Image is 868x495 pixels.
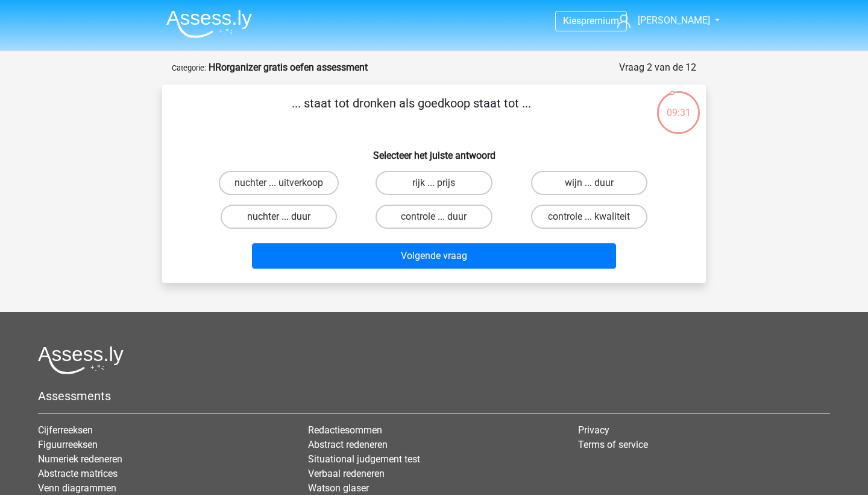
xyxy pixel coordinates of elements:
[38,482,116,494] a: Venn diagrammen
[376,171,492,195] label: rijk ... prijs
[166,10,252,38] img: Assessly
[221,205,337,229] label: nuchter ... duur
[38,424,93,436] a: Cijferreeksen
[556,13,626,29] a: Kiespremium
[172,63,206,72] small: Categorie:
[619,60,696,75] div: Vraag 2 van de 12
[581,15,619,27] span: premium
[531,205,647,229] label: controle ... kwaliteit
[656,90,701,120] div: 09:31
[578,424,609,436] a: Privacy
[38,468,118,479] a: Abstracte matrices
[181,140,687,161] h6: Selecteer het juiste antwoord
[308,482,369,494] a: Watson glaser
[638,14,710,26] span: [PERSON_NAME]
[531,171,647,195] label: wijn ... duur
[308,424,382,436] a: Redactiesommen
[308,468,385,479] a: Verbaal redeneren
[181,94,641,130] p: ... staat tot dronken als goedkoop staat tot ...
[219,171,339,195] label: nuchter ... uitverkoop
[38,346,124,374] img: Assessly logo
[38,453,122,465] a: Numeriek redeneren
[308,439,388,450] a: Abstract redeneren
[209,62,368,73] strong: HRorganizer gratis oefen assessment
[308,453,420,465] a: Situational judgement test
[578,439,648,450] a: Terms of service
[252,243,617,269] button: Volgende vraag
[38,389,830,403] h5: Assessments
[612,13,711,28] a: [PERSON_NAME]
[563,15,581,27] span: Kies
[376,205,492,229] label: controle ... duur
[38,439,98,450] a: Figuurreeksen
